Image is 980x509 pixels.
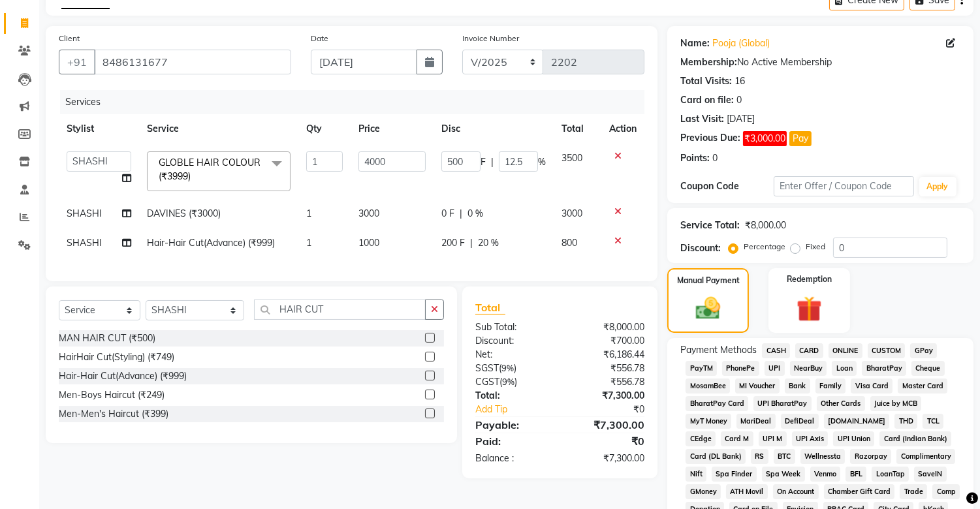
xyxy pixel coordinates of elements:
th: Stylist [59,114,139,144]
div: Card on file: [680,93,734,107]
div: Previous Due: [680,131,740,146]
span: UPI M [759,431,787,446]
span: MosamBee [686,378,730,393]
span: Card (Indian Bank) [879,431,951,446]
span: Nift [686,467,706,482]
span: Comp [932,484,960,499]
label: Fixed [806,241,825,253]
span: LoanTap [872,467,909,482]
span: | [491,155,494,169]
span: Family [815,378,846,393]
span: 1 [306,208,311,219]
div: ₹0 [560,433,655,449]
span: BharatPay Card [686,396,748,411]
span: [DOMAIN_NAME] [824,414,890,429]
span: GPay [910,343,937,358]
span: MyT Money [686,414,731,429]
div: ₹0 [576,403,655,416]
div: ₹8,000.00 [560,320,655,334]
div: 0 [736,93,742,107]
div: ₹556.78 [560,362,655,375]
th: Action [601,114,644,144]
div: Membership: [680,55,737,69]
span: NearBuy [790,361,827,376]
span: RS [751,449,768,464]
div: Coupon Code [680,179,774,193]
img: _gift.svg [789,293,830,325]
span: 0 F [441,207,454,221]
span: % [538,155,546,169]
span: BharatPay [862,361,906,376]
div: Services [60,90,654,114]
div: ₹7,300.00 [560,389,655,403]
input: Search or Scan [254,300,426,320]
span: ₹3,000.00 [743,131,787,146]
div: ₹7,300.00 [560,452,655,465]
span: Venmo [810,467,841,482]
span: Payment Methods [680,343,757,357]
div: HairHair Cut(Styling) (₹749) [59,350,174,364]
div: 16 [735,74,745,88]
span: Trade [900,484,927,499]
span: UPI BharatPay [753,396,812,411]
span: SaveIN [914,467,947,482]
span: Visa Card [851,378,893,393]
th: Total [554,114,601,144]
div: 0 [712,151,718,165]
label: Client [59,33,80,44]
span: On Account [773,484,819,499]
label: Invoice Number [462,33,519,44]
a: Pooja (Global) [712,37,770,50]
span: CUSTOM [868,343,906,358]
div: MAN HAIR CUT (₹500) [59,332,155,345]
label: Percentage [744,241,785,253]
label: Date [311,33,328,44]
div: ₹6,186.44 [560,348,655,362]
span: 3000 [561,208,582,219]
div: Hair-Hair Cut(Advance) (₹999) [59,369,187,383]
span: PhonePe [722,361,759,376]
div: Discount: [680,241,721,255]
span: PayTM [686,361,717,376]
div: ₹7,300.00 [560,417,655,433]
div: Discount: [466,334,560,348]
span: Card (DL Bank) [686,449,746,464]
div: Sub Total: [466,320,560,334]
span: UPI [765,361,785,376]
span: SGST [475,362,499,374]
th: Disc [434,114,554,144]
span: TCL [923,414,943,429]
input: Enter Offer / Coupon Code [774,176,913,196]
span: | [470,236,473,250]
th: Qty [298,114,351,144]
span: UPI Axis [792,431,829,446]
div: Last Visit: [680,112,724,126]
span: 1000 [358,237,379,249]
span: Loan [832,361,857,376]
span: MI Voucher [735,378,780,393]
span: 1 [306,237,311,249]
label: Redemption [787,273,832,285]
div: ₹700.00 [560,334,655,348]
span: 200 F [441,236,465,250]
span: Cheque [911,361,945,376]
div: ( ) [466,375,560,389]
div: No Active Membership [680,55,960,69]
span: GMoney [686,484,721,499]
span: BTC [774,449,795,464]
a: x [191,170,197,182]
th: Price [351,114,434,144]
label: Manual Payment [677,275,740,286]
span: SHASHI [67,237,102,249]
span: Juice by MCB [870,396,922,411]
span: THD [894,414,917,429]
span: CEdge [686,431,716,446]
span: Hair-Hair Cut(Advance) (₹999) [147,237,275,249]
span: CGST [475,376,499,388]
div: Points: [680,151,710,165]
span: 20 % [478,236,499,250]
span: GLOBLE HAIR COLOUR (₹3999) [159,157,261,182]
div: Payable: [466,417,560,433]
div: Men-Men's Haircut (₹399) [59,407,168,421]
span: | [460,207,462,221]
